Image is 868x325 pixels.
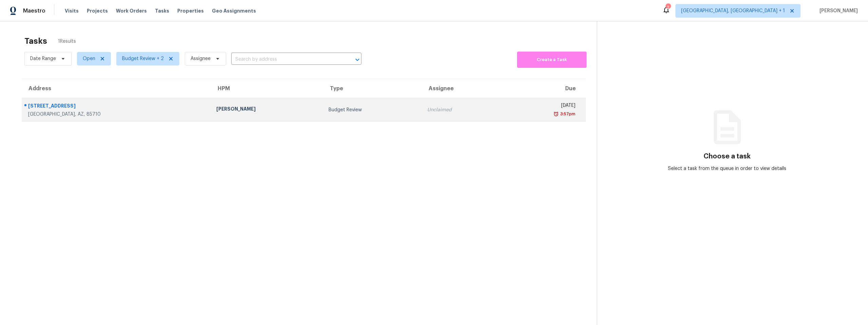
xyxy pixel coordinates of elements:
th: Due [501,79,586,98]
div: [DATE] [506,102,575,111]
span: Projects [87,7,108,14]
h3: Choose a task [704,153,751,160]
div: [GEOGRAPHIC_DATA], AZ, 85710 [28,111,205,118]
span: Assignee [191,55,211,62]
div: [PERSON_NAME] [216,106,318,114]
h2: Tasks [24,38,47,44]
span: Geo Assignments [212,7,256,14]
button: Create a Task [517,52,587,68]
span: Visits [65,7,79,14]
th: Address [22,79,211,98]
span: Properties [177,7,204,14]
th: HPM [211,79,323,98]
span: Open [83,55,95,62]
div: Unclaimed [427,107,495,113]
th: Type [323,79,422,98]
div: Budget Review [329,107,416,113]
input: Search by address [231,54,342,65]
span: 1 Results [58,38,76,45]
span: Date Range [30,55,56,62]
th: Assignee [422,79,501,98]
span: Budget Review + 2 [122,55,164,62]
div: [STREET_ADDRESS] [28,102,205,111]
img: Overdue Alarm Icon [553,111,559,117]
div: Select a task from the queue in order to view details [662,165,792,172]
div: 2 [666,4,670,11]
span: Work Orders [116,7,147,14]
span: [PERSON_NAME] [817,7,858,14]
span: Create a Task [520,56,583,64]
span: Tasks [155,8,169,13]
div: 3:57pm [559,111,575,117]
span: Maestro [23,7,45,14]
span: [GEOGRAPHIC_DATA], [GEOGRAPHIC_DATA] + 1 [681,7,785,14]
button: Open [353,55,362,64]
